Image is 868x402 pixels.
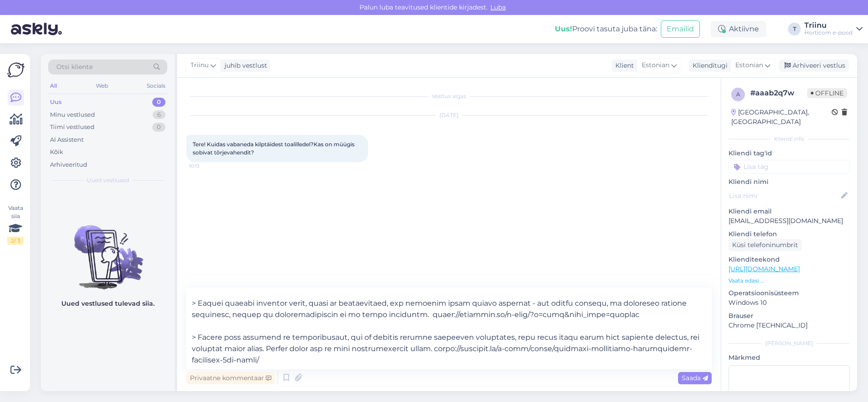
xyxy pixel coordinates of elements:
div: 2 / 3 [7,237,24,245]
p: Kliendi email [728,207,850,216]
button: Emailid [661,20,700,38]
p: Kliendi telefon [728,229,850,239]
a: TriinuHorticom e-pood [804,22,863,36]
span: Otsi kliente [56,62,93,72]
div: 0 [152,123,165,132]
img: Askly Logo [7,61,25,79]
p: Kliendi nimi [728,177,850,187]
p: Kliendi tag'id [728,149,850,158]
p: Klienditeekond [728,255,850,264]
div: [GEOGRAPHIC_DATA], [GEOGRAPHIC_DATA] [731,108,832,127]
p: Uued vestlused tulevad siia. [61,299,155,308]
p: Chrome [TECHNICAL_ID] [728,321,850,330]
input: Lisa nimi [729,191,839,201]
span: a [736,91,740,98]
p: [EMAIL_ADDRESS][DOMAIN_NAME] [728,216,850,226]
div: Arhiveeri vestlus [779,60,849,72]
p: Brauser [728,311,850,321]
span: Estonian [642,60,669,70]
div: Kliendi info [728,135,850,143]
div: Uus [50,98,62,107]
span: Uued vestlused [87,176,129,184]
span: Tere! Kuidas vabaneda kilptäidest toalilledel?Kas on müügis sobivat tõrjevahendit? [193,141,356,156]
div: All [48,80,59,92]
div: Web [94,80,110,92]
span: Triinu [190,60,209,70]
div: 6 [153,110,165,119]
div: Tiimi vestlused [50,123,95,132]
div: Proovi tasuta juba täna: [555,24,657,35]
span: Estonian [735,60,763,70]
div: Arhiveeritud [50,160,87,169]
div: T [788,23,801,35]
div: Kõik [50,148,63,157]
div: [PERSON_NAME] [728,339,850,347]
div: Klient [612,61,634,70]
textarea: Lore! Ipsumdo si ame consectetura elitseddoe temporinc – utlabore etdolor, magnaaliqua “enimadmin... [186,288,712,369]
div: 0 [152,98,165,107]
p: Vaata edasi ... [728,277,850,285]
div: Privaatne kommentaar [186,372,275,384]
div: [DATE] [186,111,712,119]
input: Lisa tag [728,160,850,174]
div: Triinu [804,22,853,29]
b: Uus! [555,25,572,33]
div: Vestlus algas [186,92,712,100]
a: [URL][DOMAIN_NAME] [728,265,800,273]
div: Klienditugi [689,61,728,70]
div: AI Assistent [50,135,84,144]
div: Minu vestlused [50,110,95,119]
div: Aktiivne [711,21,766,37]
span: Luba [488,3,509,11]
div: juhib vestlust [221,61,267,70]
div: Vaata siia [7,204,24,245]
div: # aaab2q7w [750,88,807,99]
span: 10:13 [189,163,223,169]
p: Märkmed [728,353,850,362]
div: Horticom e-pood [804,29,853,36]
p: Windows 10 [728,298,850,308]
img: No chats [41,209,175,291]
span: Saada [682,374,708,382]
p: Operatsioonisüsteem [728,288,850,298]
span: Offline [807,88,847,98]
div: Küsi telefoninumbrit [728,239,802,251]
div: Socials [145,80,167,92]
